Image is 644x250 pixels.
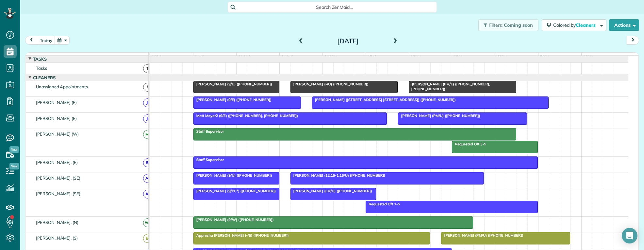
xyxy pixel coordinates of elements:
span: [PERSON_NAME] ([STREET_ADDRESS] [STREET_ADDRESS]) ([PHONE_NUMBER]) [312,97,456,102]
span: 2pm [409,54,421,59]
span: Unassigned Appointments [35,84,89,89]
span: New [9,146,19,153]
span: [PERSON_NAME]. (SE) [35,175,82,181]
span: Requested Off 3-5 [452,142,487,146]
span: 4pm [495,54,507,59]
span: [PERSON_NAME] (LM/U) ([PHONE_NUMBER]) [290,189,372,193]
div: Open Intercom Messenger [622,228,637,243]
span: New [9,163,19,169]
span: 11am [280,54,294,59]
span: Requested Off 1-5 [365,202,400,206]
h2: [DATE] [307,37,389,45]
span: [PERSON_NAME] (PM/E) ([PHONE_NUMBER], [PHONE_NUMBER]) [408,82,490,91]
button: today [37,36,55,45]
button: next [627,36,639,45]
span: [PERSON_NAME] (E) [35,116,78,121]
span: 8am [150,54,162,59]
span: 3pm [452,54,464,59]
span: Cleaners [576,22,597,28]
span: Colored by [553,22,598,28]
span: [PERSON_NAME] (PM/U) ([PHONE_NUMBER]) [398,113,480,118]
span: ! [143,83,152,92]
span: M( [143,130,152,139]
span: [PERSON_NAME]. (S) [35,235,79,241]
span: [PERSON_NAME] (12:15-1:15/U) ([PHONE_NUMBER]) [290,173,386,178]
span: B( [143,234,152,243]
span: J( [143,114,152,123]
span: 5pm [538,54,550,59]
span: Tasks [35,66,48,71]
span: [PERSON_NAME] (PM/U) ([PHONE_NUMBER]) [441,233,523,238]
span: Matt Mayer2 (9/E) ([PHONE_NUMBER], [PHONE_NUMBER]) [193,113,298,118]
span: 6pm [582,54,593,59]
button: Actions [609,19,639,31]
span: A( [143,190,152,199]
span: [PERSON_NAME] (9/W) ([PHONE_NUMBER]) [193,217,274,222]
button: prev [25,36,38,45]
span: Cleaners [32,75,57,80]
span: Staff Supervisor [193,157,224,162]
span: [PERSON_NAME]. (N) [35,220,80,225]
span: Appresha [PERSON_NAME] (-/S) ([PHONE_NUMBER]) [193,233,289,238]
span: Filters: [489,22,503,28]
span: J( [143,98,152,107]
span: [PERSON_NAME] (W) [35,131,80,137]
span: [PERSON_NAME] (E) [35,100,78,105]
span: Coming soon [504,22,533,28]
span: A( [143,174,152,183]
span: 10am [237,54,251,59]
span: T [143,64,152,73]
span: [PERSON_NAME] (9/U) ([PHONE_NUMBER]) [193,82,272,86]
span: [PERSON_NAME]. (SE) [35,191,82,196]
span: Tasks [32,56,48,62]
span: [PERSON_NAME] (9/U) ([PHONE_NUMBER]) [193,173,272,178]
span: [PERSON_NAME] (-/U) ([PHONE_NUMBER]) [290,82,369,86]
span: 12pm [323,54,337,59]
span: B( [143,158,152,167]
span: W( [143,218,152,227]
button: Colored byCleaners [542,19,606,31]
span: [PERSON_NAME] (9/E) ([PHONE_NUMBER]) [193,97,272,102]
span: [PERSON_NAME]. (E) [35,160,79,165]
span: Staff Supervisor [193,129,224,134]
span: 1pm [366,54,377,59]
span: 9am [193,54,206,59]
span: [PERSON_NAME] (9/PC*) ([PHONE_NUMBER]) [193,189,276,193]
